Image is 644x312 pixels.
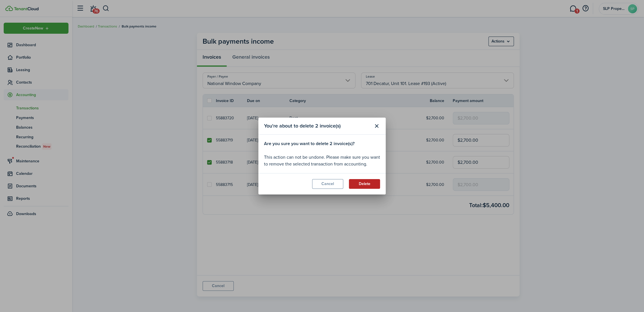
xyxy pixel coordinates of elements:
[264,140,380,167] div: This action can not be undone. Please make sure you want to remove the selected transaction from ...
[372,121,381,131] button: Close modal
[312,179,343,189] button: Cancel
[264,140,355,147] b: Are you sure you want to delete 2 invoice(s)?
[264,122,341,130] span: You're about to delete 2 invoice(s)
[349,179,380,189] button: Delete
